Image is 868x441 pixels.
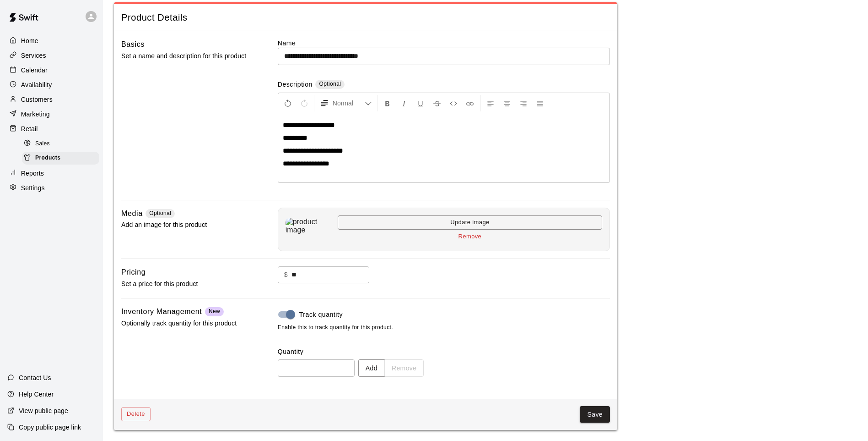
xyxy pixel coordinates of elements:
a: Retail [7,122,96,136]
p: Services [21,51,46,60]
a: Reports [7,166,96,180]
span: Optional [319,81,341,87]
p: Customers [21,95,53,104]
p: Calendar [21,66,48,75]
p: Reports [21,169,44,178]
a: Marketing [7,107,96,121]
a: Services [7,49,96,62]
button: Left Align [483,95,498,111]
p: Set a name and description for this product [121,50,248,62]
button: Center Align [499,95,515,111]
span: Sales [35,139,50,149]
a: Home [7,34,96,48]
p: Retail [21,124,38,133]
h6: Basics [121,39,145,50]
p: Availability [21,80,52,89]
p: Marketing [21,110,50,119]
button: Justify Align [532,95,548,111]
button: Insert Code [446,95,461,111]
button: Save [580,406,610,423]
label: Description [278,80,313,90]
p: Settings [21,183,45,193]
label: Quantity [278,347,610,356]
h6: Media [121,208,143,220]
p: Copy public page link [19,423,81,432]
label: Name [278,39,610,48]
div: Products [22,152,99,165]
a: Sales [22,137,103,151]
button: Delete [121,407,151,421]
button: Remove [338,230,602,244]
span: New [209,308,220,314]
button: Right Align [516,95,531,111]
h6: Pricing [121,266,146,278]
p: Optionally track quantity for this product [121,318,248,329]
p: View public page [19,406,68,415]
button: Add [358,359,385,376]
button: Insert Link [462,95,478,111]
a: Availability [7,78,96,92]
button: Redo [297,95,312,111]
img: product image [286,218,330,234]
button: Format Strikethrough [429,95,445,111]
p: Help Center [19,390,54,399]
span: Product Details [121,11,610,24]
button: Undo [280,95,296,111]
button: Formatting Options [316,95,376,111]
p: $ [284,270,288,280]
span: Products [35,154,60,163]
h6: Inventory Management [121,306,202,318]
button: Format Italics [396,95,412,111]
p: Add an image for this product [121,219,248,231]
span: Normal [333,99,365,108]
a: Calendar [7,63,96,77]
span: Enable this to track quantity for this product. [278,323,610,332]
span: Optional [149,210,171,216]
p: Set a price for this product [121,278,248,290]
a: Settings [7,181,96,195]
button: Format Bold [380,95,395,111]
div: Sales [22,138,99,150]
span: Track quantity [299,310,343,320]
button: Update image [338,215,602,230]
button: Format Underline [413,95,428,111]
p: Contact Us [19,373,51,382]
a: Customers [7,93,96,106]
p: Home [21,36,38,45]
a: Products [22,151,103,165]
